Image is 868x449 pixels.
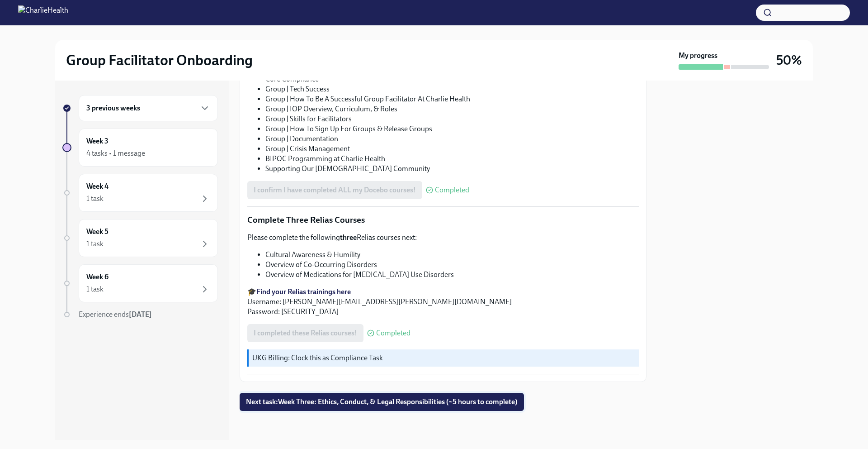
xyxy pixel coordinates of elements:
h6: Week 5 [86,227,108,237]
h3: 50% [776,52,802,68]
img: CharlieHealth [18,5,68,20]
li: Cultural Awareness & Humility [265,250,639,260]
li: Overview of Co-Occurring Disorders [265,260,639,270]
h6: Week 3 [86,136,108,146]
a: Week 61 task [62,264,218,302]
li: Group | IOP Overview, Curriculum, & Roles [265,104,639,114]
span: Completed [376,330,410,337]
h6: Week 6 [86,272,108,282]
li: Group | Tech Success [265,84,639,94]
p: 🎓 Username: [PERSON_NAME][EMAIL_ADDRESS][PERSON_NAME][DOMAIN_NAME] Password: [SECURITY_DATA] [247,287,639,317]
div: 3 previous weeks [79,95,218,121]
strong: My progress [679,51,717,61]
li: Group | How To Be A Successful Group Facilitator At Charlie Health [265,94,639,104]
div: 4 tasks • 1 message [86,148,145,158]
span: Next task : Week Three: Ethics, Conduct, & Legal Responsibilities (~5 hours to complete) [246,397,518,406]
strong: [DATE] [129,310,152,319]
span: Completed [435,186,469,194]
li: Overview of Medications for [MEDICAL_DATA] Use Disorders [265,270,639,280]
h2: Group Facilitator Onboarding [66,51,253,69]
p: Please complete the following Relias courses next: [247,233,639,243]
p: UKG Billing: Clock this as Compliance Task [252,353,635,363]
p: Complete Three Relias Courses [247,214,639,226]
strong: three [340,233,357,242]
li: BIPOC Programming at Charlie Health [265,154,639,164]
h6: Week 4 [86,182,108,191]
button: Next task:Week Three: Ethics, Conduct, & Legal Responsibilities (~5 hours to complete) [240,393,524,411]
h6: 3 previous weeks [86,103,140,113]
a: Find your Relias trainings here [256,287,351,296]
a: Week 34 tasks • 1 message [62,129,218,167]
li: Supporting Our [DEMOGRAPHIC_DATA] Community [265,164,639,174]
a: Week 51 task [62,219,218,257]
div: 1 task [86,239,104,249]
li: Group | Crisis Management [265,144,639,154]
li: Group | Documentation [265,134,639,144]
div: 1 task [86,194,104,204]
div: 1 task [86,284,104,294]
li: Group | How To Sign Up For Groups & Release Groups [265,124,639,134]
span: Experience ends [79,310,152,319]
a: Week 41 task [62,174,218,212]
li: Group | Skills for Facilitators [265,114,639,124]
